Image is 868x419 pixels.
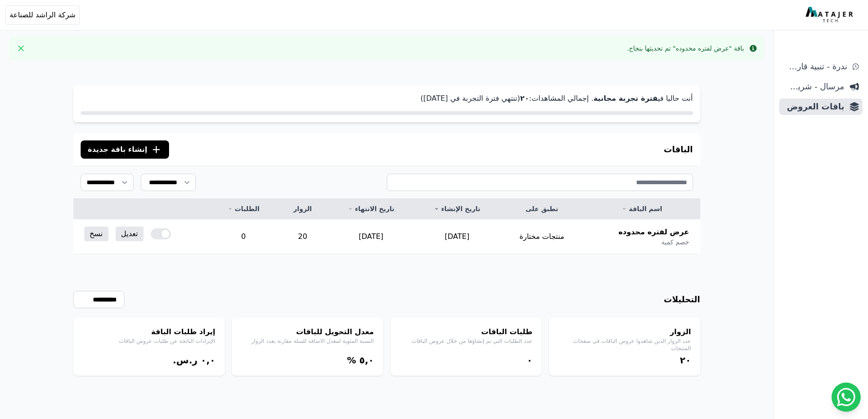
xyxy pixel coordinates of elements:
td: 20 [277,219,328,254]
span: % [347,355,356,366]
span: شركة الراشد للصناعة [10,10,76,21]
bdi: ٥,۰ [359,355,374,366]
bdi: ۰,۰ [200,355,215,366]
strong: ٢۰ [520,94,529,103]
p: النسبة المئوية لمعدل الاضافة للسلة مقارنة بعدد الزوار [241,337,374,345]
p: عدد الطلبات التي تم إنشاؤها من خلال عروض الباقات [400,337,533,345]
th: تطبق على [500,199,584,219]
a: الطلبات [221,204,267,213]
div: باقة "عرض لفتره محدوده" تم تحديثها بنجاح. [627,44,744,53]
a: تاريخ الإنشاء [425,204,489,213]
span: مرسال - شريط دعاية [783,80,844,93]
p: أنت حاليا في . إجمالي المشاهدات: (تنتهي فترة التجربة في [DATE]) [81,93,693,104]
button: شركة الراشد للصناعة [5,5,80,25]
strong: فترة تجربة مجانية [593,94,657,103]
a: نسخ [84,227,108,241]
h3: التحليلات [664,293,700,306]
img: MatajerTech Logo [806,7,855,23]
span: خصم كمية [661,238,689,247]
th: الزوار [277,199,328,219]
p: الإيرادات الناتجة عن طلبات عروض الباقات [82,337,216,345]
div: ۰ [400,354,533,367]
button: إنشاء باقة جديدة [81,140,169,159]
h3: الباقات [664,143,693,156]
td: [DATE] [328,219,414,254]
td: [DATE] [414,219,500,254]
td: منتجات مختارة [500,219,584,254]
div: ٢۰ [558,354,691,367]
td: 0 [210,219,277,254]
a: اسم الباقة [595,204,689,213]
a: تعديل [116,227,144,241]
h4: معدل التحويل للباقات [241,326,374,337]
span: باقات العروض [783,100,844,113]
h4: الزوار [558,326,691,337]
a: تاريخ الانتهاء [339,204,403,213]
h4: إيراد طلبات الباقة [82,326,216,337]
h4: طلبات الباقات [400,326,533,337]
span: ر.س. [173,355,197,366]
span: ندرة - تنبية قارب علي النفاذ [783,60,847,73]
button: Close [14,41,28,56]
span: إنشاء باقة جديدة [88,144,148,155]
span: عرض لفتره محدوده [618,227,689,238]
p: عدد الزوار الذين شاهدوا عروض الباقات في صفحات المنتجات [558,337,691,352]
